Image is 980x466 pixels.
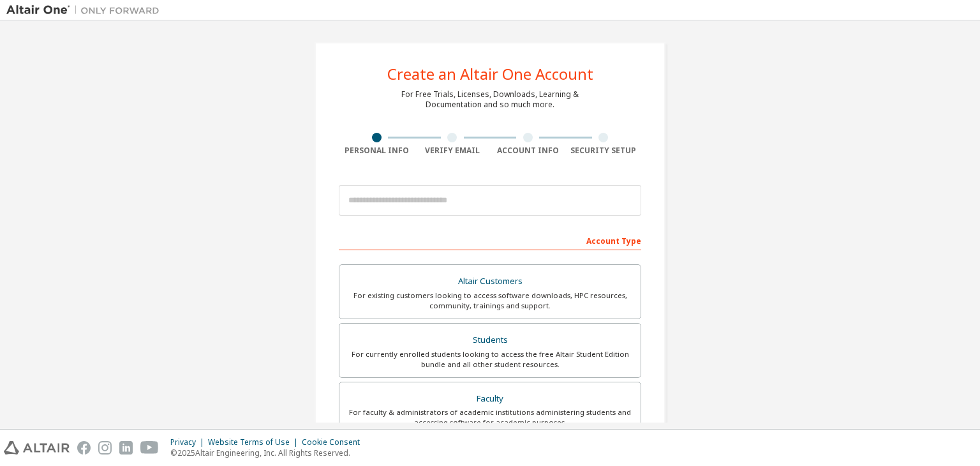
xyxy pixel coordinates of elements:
img: facebook.svg [77,441,91,455]
div: Cookie Consent [302,437,367,447]
p: © 2025 Altair Engineering, Inc. All Rights Reserved. [170,447,367,458]
div: Privacy [170,437,208,447]
img: Altair One [6,4,166,17]
div: Altair Customers [347,273,633,290]
div: Create an Altair One Account [387,66,593,82]
div: Website Terms of Use [208,437,302,447]
div: Account Type [339,230,641,250]
div: For faculty & administrators of academic institutions administering students and accessing softwa... [347,407,633,428]
div: Students [347,331,633,349]
div: Personal Info [339,146,415,156]
div: Account Info [490,146,566,156]
div: For Free Trials, Licenses, Downloads, Learning & Documentation and so much more. [401,89,579,110]
div: Verify Email [415,146,491,156]
div: For currently enrolled students looking to access the free Altair Student Edition bundle and all ... [347,349,633,370]
div: Faculty [347,390,633,408]
img: altair_logo.svg [4,441,70,455]
img: instagram.svg [98,441,112,455]
div: Security Setup [566,146,642,156]
div: For existing customers looking to access software downloads, HPC resources, community, trainings ... [347,290,633,311]
img: linkedin.svg [119,441,133,455]
img: youtube.svg [140,441,159,455]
